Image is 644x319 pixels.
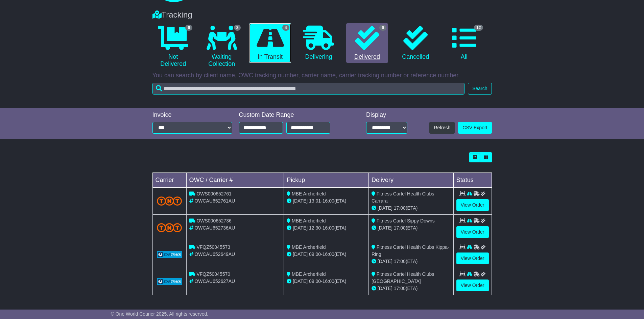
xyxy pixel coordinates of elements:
[456,199,489,211] a: View Order
[152,72,492,79] p: You can search by client name, OWC tracking number, carrier name, carrier tracking number or refe...
[453,173,492,188] td: Status
[372,191,434,204] span: Fitness Cartel Health Clubs Carrara
[194,251,235,257] span: OWCAU652649AU
[293,278,308,284] span: [DATE]
[292,271,326,277] span: MBE Archerfield
[378,205,392,211] span: [DATE]
[284,173,369,188] td: Pickup
[152,111,232,119] div: Invoice
[157,278,182,285] img: GetCarrierServiceLogo
[152,23,194,70] a: 6 Not Delivered
[185,25,192,31] span: 6
[157,196,182,206] img: TNT_Domestic.png
[394,286,406,291] span: 17:00
[366,111,407,119] div: Display
[194,278,235,284] span: OWCAU652627AU
[298,23,339,63] a: Delivering
[196,191,232,196] span: OWS000652761
[186,173,284,188] td: OWC / Carrier #
[443,23,485,63] a: 12 All
[323,198,334,204] span: 16:00
[429,122,455,134] button: Refresh
[372,271,434,284] span: Fitness Cartel Health Clubs [GEOGRAPHIC_DATA]
[456,252,489,264] a: View Order
[196,218,232,223] span: OWS000652736
[111,311,209,317] span: © One World Courier 2025. All rights reserved.
[157,223,182,232] img: TNT_Domestic.png
[468,83,492,95] button: Search
[239,111,348,119] div: Custom Date Range
[309,251,321,257] span: 09:00
[309,278,321,284] span: 09:00
[379,25,386,31] span: 6
[292,244,326,250] span: MBE Archerfield
[372,258,451,265] div: (ETA)
[194,225,235,231] span: OWCAU652736AU
[293,225,308,231] span: [DATE]
[309,225,321,231] span: 12:30
[377,218,435,223] span: Fitness Cartel Sippy Downs
[394,205,406,211] span: 17:00
[293,198,308,204] span: [DATE]
[309,198,321,204] span: 13:01
[368,173,453,188] td: Delivery
[157,251,182,258] img: GetCarrierServiceLogo
[323,278,334,284] span: 16:00
[458,122,492,134] a: CSV Export
[456,280,489,291] a: View Order
[372,285,451,292] div: (ETA)
[346,23,388,63] a: 6 Delivered
[149,10,495,20] div: Tracking
[323,225,334,231] span: 16:00
[394,259,406,264] span: 17:00
[394,225,406,231] span: 17:00
[293,251,308,257] span: [DATE]
[323,251,334,257] span: 16:00
[287,251,366,258] div: - (ETA)
[194,198,235,204] span: OWCAU652761AU
[372,244,449,257] span: Fitness Cartel Health Clubs Kippa-Ring
[196,271,230,277] span: VFQZ50045570
[378,225,392,231] span: [DATE]
[282,25,289,31] span: 4
[395,23,436,63] a: Cancelled
[378,259,392,264] span: [DATE]
[292,218,326,223] span: MBE Archerfield
[292,191,326,196] span: MBE Archerfield
[456,226,489,238] a: View Order
[378,286,392,291] span: [DATE]
[474,25,483,31] span: 12
[372,224,451,232] div: (ETA)
[287,197,366,205] div: - (ETA)
[196,244,230,250] span: VFQZ50045573
[234,25,241,31] span: 2
[249,23,291,63] a: 4 In Transit
[201,23,242,70] a: 2 Waiting Collection
[287,224,366,232] div: - (ETA)
[152,173,186,188] td: Carrier
[287,278,366,285] div: - (ETA)
[372,205,451,212] div: (ETA)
